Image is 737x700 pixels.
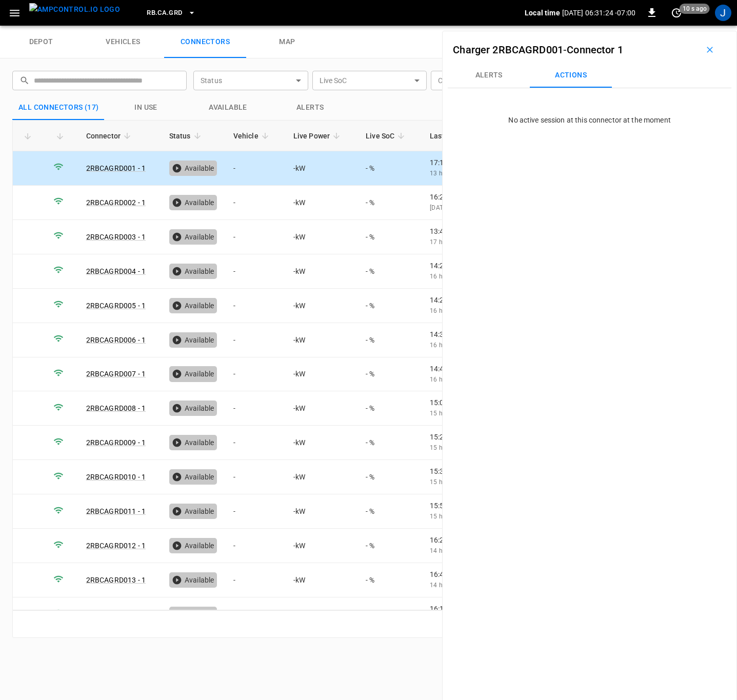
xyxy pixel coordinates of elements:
p: 14:46 [430,364,512,374]
a: 2RBCAGRD005 - 1 [86,302,146,310]
td: - [225,220,285,254]
span: 15 hours ago [430,444,469,451]
a: 2RBCAGRD001 - 1 [86,164,146,172]
a: 2RBCAGRD004 - 1 [86,267,146,275]
a: connectors [164,26,246,58]
td: - % [357,220,422,254]
a: vehicles [82,26,164,58]
td: - % [357,151,422,186]
span: 16 hours ago [430,342,469,349]
p: 15:50 [430,501,512,511]
td: - kW [285,391,358,426]
span: Live Power [293,130,344,142]
a: 2RBCAGRD009 - 1 [86,438,146,447]
td: - [225,357,285,392]
div: Available [169,195,217,210]
p: 17:16 [430,157,512,168]
a: 2RBCAGRD012 - 1 [86,542,146,550]
td: - % [357,494,422,529]
a: 2RBCAGRD003 - 1 [86,233,146,241]
p: 16:27 [430,192,512,202]
div: Available [169,435,217,450]
div: Available [169,607,217,622]
td: - % [357,391,422,426]
span: Status [169,130,204,142]
div: Available [169,504,217,519]
div: Available [169,366,217,382]
p: 16:14 [430,604,512,614]
span: Last Session Start [430,130,504,142]
span: 13 hours ago [430,170,469,177]
td: - kW [285,151,358,186]
span: 14 hours ago [430,547,469,554]
td: - [225,391,285,426]
div: Available [169,229,217,245]
td: - kW [285,563,358,597]
p: 14:35 [430,329,512,339]
td: - kW [285,460,358,494]
td: - % [357,323,422,357]
td: - kW [285,289,358,323]
td: - % [357,289,422,323]
span: 16 hours ago [430,307,469,314]
a: Charger 2RBCAGRD001 [453,44,563,56]
span: 15 hours ago [430,478,469,486]
div: Available [169,469,217,485]
p: 15:07 [430,397,512,408]
td: - % [357,597,422,632]
button: Actions [530,63,612,88]
p: 14:22 [430,261,512,271]
td: - [225,186,285,220]
td: - kW [285,494,358,529]
td: - kW [285,323,358,357]
td: - % [357,186,422,220]
td: - [225,597,285,632]
span: RB.CA.GRD [147,7,182,19]
a: map [246,26,328,58]
span: Vehicle [233,130,272,142]
span: 17 hours ago [430,238,469,246]
div: Connectors submenus tabs [448,63,731,88]
button: Alerts [448,63,530,88]
span: Connector [86,130,134,142]
a: Connector 1 [567,44,623,56]
td: - % [357,254,422,289]
p: 16:26 [430,535,512,545]
div: Available [169,401,217,416]
a: 2RBCAGRD010 - 1 [86,473,146,481]
a: 2RBCAGRD007 - 1 [86,370,146,378]
td: - [225,460,285,494]
td: - kW [285,220,358,254]
img: ampcontrol.io logo [29,3,120,16]
h6: - [453,42,623,58]
a: 2RBCAGRD008 - 1 [86,404,146,412]
span: Live SoC [366,130,408,142]
td: - % [357,563,422,597]
td: - kW [285,254,358,289]
td: - [225,426,285,460]
div: Available [169,298,217,313]
td: - % [357,460,422,494]
div: profile-icon [715,5,731,21]
a: 2RBCAGRD011 - 1 [86,507,146,515]
td: - [225,563,285,597]
td: - kW [285,357,358,392]
p: 14:27 [430,295,512,305]
p: 15:32 [430,466,512,476]
button: in use [105,95,187,120]
span: [DATE] [430,204,449,211]
td: - [225,254,285,289]
td: - kW [285,597,358,632]
p: Local time [525,8,560,18]
div: Available [169,161,217,176]
span: 15 hours ago [430,513,469,520]
td: - kW [285,426,358,460]
button: RB.CA.GRD [143,3,200,23]
button: Available [187,95,269,120]
td: - % [357,357,422,392]
span: 16 hours ago [430,376,469,383]
p: No active session at this connector at the moment [508,115,670,126]
td: - [225,323,285,357]
p: [DATE] 06:31:24 -07:00 [562,8,635,18]
span: 15 hours ago [430,410,469,417]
